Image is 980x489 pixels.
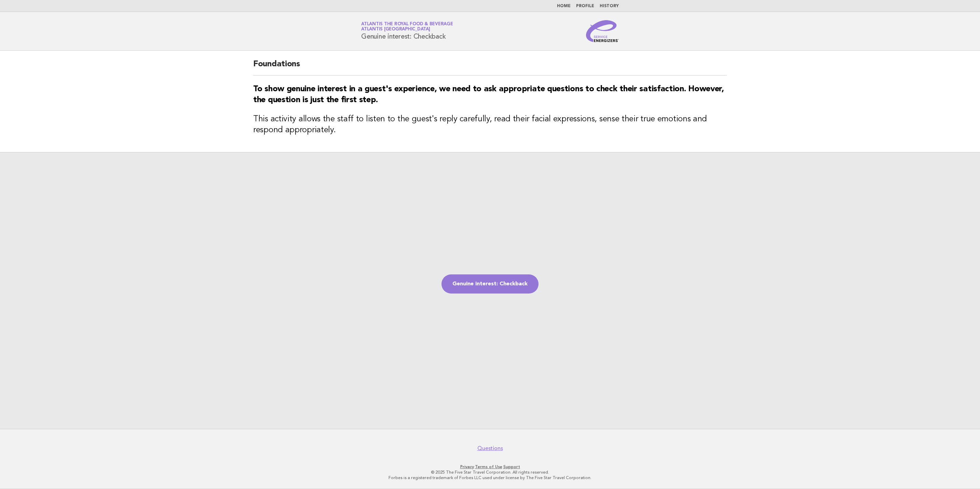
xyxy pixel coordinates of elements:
a: History [600,4,619,8]
a: Questions [477,445,503,452]
a: Atlantis the Royal Food & BeverageAtlantis [GEOGRAPHIC_DATA] [361,22,453,31]
p: © 2025 The Five Star Travel Corporation. All rights reserved. [281,470,699,475]
p: · · [281,464,699,470]
a: Genuine interest: Checkback [441,274,539,294]
h2: Foundations [253,59,727,76]
a: Privacy [460,464,474,469]
span: Atlantis [GEOGRAPHIC_DATA] [361,27,430,32]
h1: Genuine interest: Checkback [361,22,453,40]
h3: This activity allows the staff to listen to the guest's reply carefully, read their facial expres... [253,114,727,136]
img: Service Energizers [586,20,619,42]
p: Forbes is a registered trademark of Forbes LLC used under license by The Five Star Travel Corpora... [281,475,699,480]
a: Support [503,464,520,469]
a: Home [557,4,571,8]
a: Profile [576,4,594,8]
a: Terms of Use [475,464,502,469]
strong: To show genuine interest in a guest's experience, we need to ask appropriate questions to check t... [253,85,724,104]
